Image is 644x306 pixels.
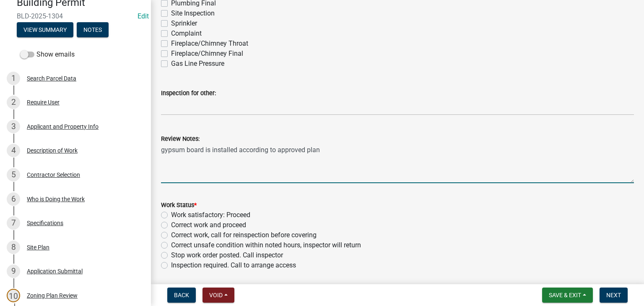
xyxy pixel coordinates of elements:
div: Applicant and Property Info [27,124,99,130]
div: 10 [7,289,20,302]
button: Save & Exit [542,288,593,303]
div: Description of Work [27,148,78,153]
label: Correct unsafe condition within noted hours, inspector will return [171,240,361,250]
span: Next [606,292,621,298]
div: Zoning Plan Review [27,293,78,298]
div: 4 [7,144,20,157]
wm-modal-confirm: Notes [77,27,109,34]
div: 7 [7,216,20,230]
label: Correct work, call for reinspection before covering [171,230,317,240]
div: Specifications [27,220,63,226]
label: Fireplace/Chimney Final [171,49,243,59]
wm-modal-confirm: Summary [17,27,73,34]
label: Inspection for other: [161,91,216,96]
label: Work satisfactory: Proceed [171,210,250,220]
span: Void [209,292,223,298]
label: Correct work and proceed [171,220,246,230]
span: Back [174,292,189,298]
label: Gas Line Pressure [171,59,224,69]
label: Review Notes: [161,136,200,142]
button: Next [600,288,628,303]
label: Inspection required. Call to arrange access [171,260,296,270]
div: 3 [7,120,20,133]
label: Sprinkler [171,18,197,29]
button: Void [203,288,234,303]
span: BLD-2025-1304 [17,12,134,20]
wm-modal-confirm: Edit Application Number [138,12,149,20]
div: 9 [7,265,20,278]
div: Search Parcel Data [27,75,76,81]
span: Save & Exit [549,292,581,298]
label: Work Status [161,202,197,208]
label: Site Inspection [171,8,215,18]
button: View Summary [17,22,73,37]
label: Show emails [20,49,75,60]
div: 1 [7,72,20,85]
div: Require User [27,99,60,105]
a: Edit [138,12,149,20]
label: Fireplace/Chimney Throat [171,39,248,49]
div: Site Plan [27,244,49,250]
div: Who is Doing the Work [27,196,85,202]
label: Stop work order posted. Call inspector [171,250,283,260]
div: Contractor Selection [27,172,80,178]
div: 5 [7,168,20,182]
label: Complaint [171,29,202,39]
div: Application Submittal [27,268,83,274]
div: 2 [7,96,20,109]
div: 8 [7,241,20,254]
button: Notes [77,22,109,37]
div: 6 [7,192,20,206]
button: Back [167,288,196,303]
